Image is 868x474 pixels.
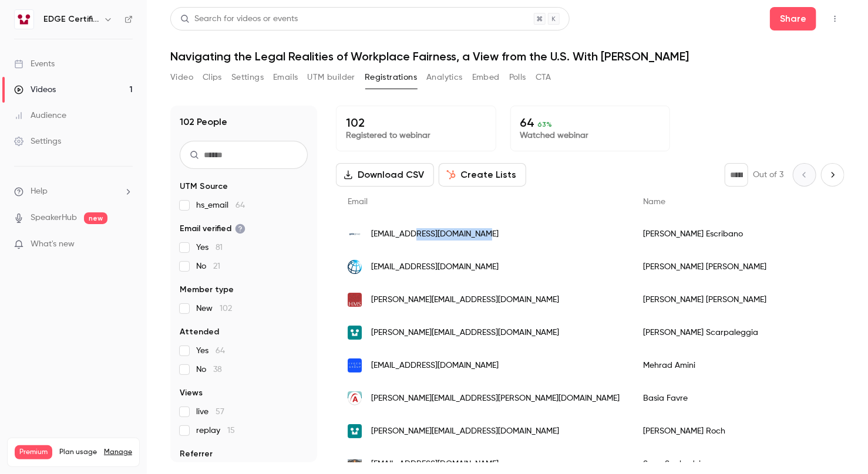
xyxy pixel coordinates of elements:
[348,358,362,373] img: ivecogroup.com
[196,364,222,375] span: No
[538,120,553,128] span: 63 %
[216,408,224,416] span: 57
[631,415,841,448] div: [PERSON_NAME] Roch
[371,228,499,241] span: [EMAIL_ADDRESS][DOMAIN_NAME]
[346,116,486,130] p: 102
[227,426,235,435] span: 15
[19,19,28,28] img: logo_orange.svg
[213,365,222,374] span: 38
[104,448,132,457] a: Manage
[643,198,665,206] span: Name
[180,326,219,338] span: Attended
[45,69,105,77] div: Domain Overview
[14,84,56,96] div: Videos
[631,316,841,349] div: [PERSON_NAME] Scarpaleggia
[509,68,526,87] button: Polls
[31,185,48,198] span: Help
[348,459,362,469] img: christiandior.com
[520,116,661,130] p: 64
[631,382,841,415] div: Basia Favre
[235,201,245,209] span: 64
[180,387,203,399] span: Views
[371,425,559,438] span: [PERSON_NAME][EMAIL_ADDRESS][DOMAIN_NAME]
[180,13,298,25] div: Search for videos or events
[371,392,620,405] span: [PERSON_NAME][EMAIL_ADDRESS][PERSON_NAME][DOMAIN_NAME]
[196,406,224,418] span: live
[371,327,559,339] span: [PERSON_NAME][EMAIL_ADDRESS][DOMAIN_NAME]
[220,304,232,313] span: 102
[43,13,99,25] h6: EDGE Certification
[426,68,463,87] button: Analytics
[348,293,362,307] img: hks.harvard.edu
[821,163,845,187] button: Next page
[348,326,362,340] img: edge-strategy.com
[753,169,783,181] p: Out of 3
[117,68,126,77] img: tab_keywords_by_traffic_grey.svg
[180,284,234,296] span: Member type
[365,68,417,87] button: Registrations
[631,218,841,250] div: [PERSON_NAME] Escribano
[196,260,220,272] span: No
[308,68,355,87] button: UTM builder
[15,10,33,29] img: EDGE Certification
[631,283,841,316] div: [PERSON_NAME] [PERSON_NAME]
[273,68,298,87] button: Emails
[32,68,41,77] img: tab_domain_overview_orange.svg
[33,19,58,28] div: v 4.0.25
[180,115,227,129] h1: 102 People
[371,294,559,306] span: [PERSON_NAME][EMAIL_ADDRESS][DOMAIN_NAME]
[14,136,61,147] div: Settings
[826,9,845,28] button: Top Bar Actions
[170,68,193,87] button: Video
[348,198,368,206] span: Email
[196,242,223,253] span: Yes
[348,260,362,274] img: worldbankgroup.org
[203,68,222,87] button: Clips
[348,391,362,405] img: weadvance.ch
[346,130,486,141] p: Registered to webinar
[439,163,526,187] button: Create Lists
[196,199,245,211] span: hs_email
[31,212,77,224] a: SpeakerHub
[213,262,220,270] span: 21
[19,31,28,40] img: website_grey.svg
[14,58,55,70] div: Events
[631,250,841,283] div: [PERSON_NAME] [PERSON_NAME]
[180,448,213,460] span: Referrer
[472,68,500,87] button: Embed
[348,227,362,241] img: gategourmet.com
[371,360,499,372] span: [EMAIL_ADDRESS][DOMAIN_NAME]
[631,349,841,382] div: Mehrad Amini
[770,7,816,31] button: Share
[336,163,434,187] button: Download CSV
[180,223,245,235] span: Email verified
[371,261,499,273] span: [EMAIL_ADDRESS][DOMAIN_NAME]
[216,347,225,355] span: 64
[170,49,845,63] h1: Navigating the Legal Realities of Workplace Fairness, a View from the U.S. With [PERSON_NAME]
[196,345,225,357] span: Yes
[119,239,133,250] iframe: Noticeable Trigger
[348,424,362,438] img: edge-strategy.com
[14,110,66,121] div: Audience
[180,181,228,192] span: UTM Source
[130,69,198,77] div: Keywords by Traffic
[31,31,129,40] div: Domain: [DOMAIN_NAME]
[59,448,97,457] span: Plan usage
[31,238,75,250] span: What's new
[536,68,551,87] button: CTA
[196,425,235,436] span: replay
[216,243,223,252] span: 81
[520,130,661,141] p: Watched webinar
[371,458,499,470] span: [EMAIL_ADDRESS][DOMAIN_NAME]
[14,185,133,198] li: help-dropdown-opener
[84,212,107,224] span: new
[231,68,264,87] button: Settings
[15,445,52,459] span: Premium
[196,303,232,314] span: New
